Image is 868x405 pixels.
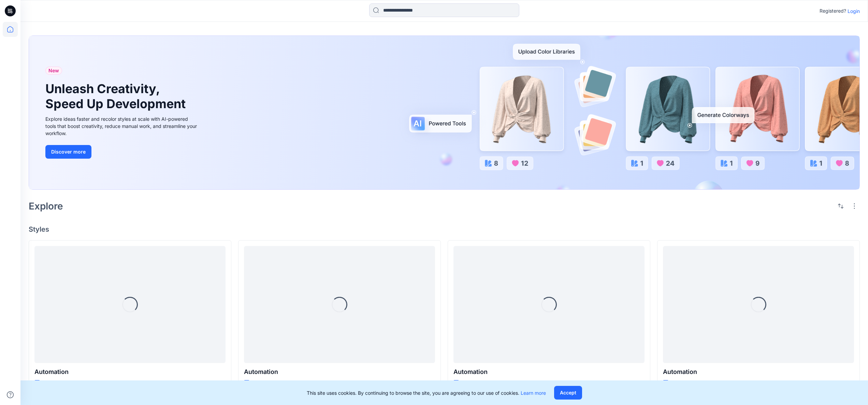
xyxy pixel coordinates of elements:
p: Automation [453,367,645,377]
h2: Explore [29,201,63,212]
button: Discover more [45,145,91,159]
p: Automation [34,367,226,377]
p: Login [848,8,860,15]
p: Updated 3 hours ago [43,379,84,387]
p: Registered? [820,7,846,15]
p: This site uses cookies. By continuing to browse the site, you are agreeing to our use of cookies. [307,389,546,396]
h4: Styles [29,225,860,233]
a: Learn more [521,390,546,396]
p: Automation [663,367,854,377]
p: Updated [DATE] [462,379,493,387]
button: Accept [554,386,582,400]
div: Explore ideas faster and recolor styles at scale with AI-powered tools that boost creativity, red... [45,115,199,137]
a: Discover more [45,145,199,159]
span: New [48,67,59,75]
p: Updated a day ago [252,379,289,387]
p: Automation [244,367,435,377]
p: Updated [DATE] [671,379,702,387]
h1: Unleash Creativity, Speed Up Development [45,82,189,111]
